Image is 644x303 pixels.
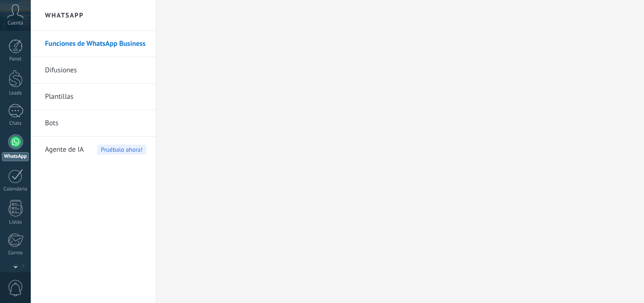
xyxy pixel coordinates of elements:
[31,84,156,110] li: Plantillas
[45,84,146,110] a: Plantillas
[31,110,156,137] li: Bots
[97,145,146,155] span: Pruébalo ahora!
[2,90,29,96] div: Leads
[2,219,29,225] div: Listas
[45,57,146,84] a: Difusiones
[45,137,84,163] span: Agente de IA
[31,57,156,84] li: Difusiones
[2,121,29,127] div: Chats
[2,152,29,161] div: WhatsApp
[2,250,29,256] div: Correo
[31,31,156,57] li: Funciones de WhatsApp Business
[2,186,29,192] div: Calendario
[45,110,146,137] a: Bots
[45,31,146,57] a: Funciones de WhatsApp Business
[2,56,29,62] div: Panel
[45,137,146,163] a: Agente de IAPruébalo ahora!
[8,20,23,26] span: Cuenta
[31,137,156,163] li: Agente de IA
